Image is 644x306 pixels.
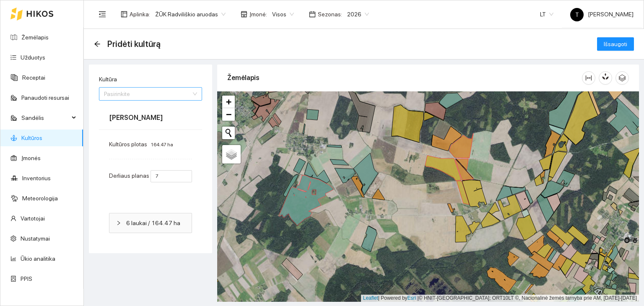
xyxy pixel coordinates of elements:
span: Pridėti kultūrą [107,37,161,51]
a: Nustatymai [21,235,50,242]
span: [PERSON_NAME] [570,11,634,18]
a: Zoom out [222,108,235,121]
span: − [226,109,231,119]
span: 2026 [347,8,369,21]
a: Žemėlapis [21,34,49,41]
span: 164.47 ha [151,142,173,148]
span: LT [540,8,553,21]
a: Esri [408,295,416,301]
span: column-width [582,75,595,81]
div: Žemėlapis [227,66,582,90]
a: Zoom in [222,96,235,108]
span: layout [121,11,127,18]
span: Išsaugoti [604,39,627,49]
a: Ūkio analitika [21,255,55,262]
span: + [226,96,231,107]
span: Kultūros plotas [109,141,147,148]
a: Kultūros [21,135,42,141]
div: 6 laukai / 164.47 ha [109,213,192,233]
a: Meteorologija [22,195,58,202]
span: Visos [272,8,294,21]
span: Įmonė : [249,10,267,19]
span: calendar [309,11,316,18]
span: Sezonas : [318,10,342,19]
a: Įmonės [21,155,41,161]
button: menu-fold [94,6,111,23]
div: | Powered by © HNIT-[GEOGRAPHIC_DATA]; ORT10LT ©, Nacionalinė žemės tarnyba prie AM, [DATE]-[DATE] [361,295,639,302]
a: Leaflet [363,295,378,301]
button: column-width [582,71,595,85]
span: Aplinka : [130,10,150,19]
a: Inventorius [22,175,51,182]
input: Įveskite t/Ha [151,170,192,182]
span: ŽŪK Radviliškio aruodas [155,8,226,21]
span: arrow-left [94,41,101,47]
span: right [116,220,121,226]
span: 6 laukai / 164.47 ha [126,218,185,228]
input: Kultūra [104,88,191,100]
div: Atgal [94,41,101,48]
a: Receptai [22,74,45,81]
a: PPIS [21,275,32,282]
a: Vartotojai [21,215,45,222]
span: shop [241,11,247,18]
button: Initiate a new search [222,127,235,139]
span: Derliaus planas [109,172,149,179]
span: Sandėlis [21,109,69,126]
span: menu-fold [99,10,106,18]
div: [PERSON_NAME] [109,106,192,130]
a: Layers [222,145,241,163]
a: Panaudoti resursai [21,94,69,101]
button: Išsaugoti [597,37,634,51]
span: | [418,295,419,301]
span: T [575,8,579,21]
a: Užduotys [21,54,45,61]
label: Kultūra [99,75,117,84]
